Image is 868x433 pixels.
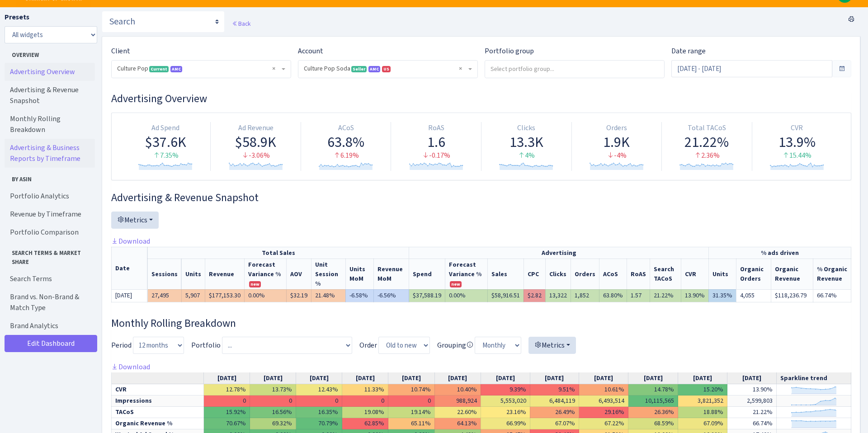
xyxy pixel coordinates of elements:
div: 21.22% [665,133,748,151]
td: 15.20% [678,384,727,395]
span: Remove all items [272,64,275,73]
a: Advertising Overview [5,63,95,81]
td: 0 [342,395,388,407]
td: 16.35% [296,407,342,418]
th: Units [708,259,736,289]
td: 6,484,119 [530,395,579,407]
th: [DATE] [678,372,727,384]
span: Culture Pop Soda <span class="badge badge-success">Seller</span><span class="badge badge-primary"... [304,64,467,73]
label: Order [359,340,377,351]
div: 7.35% [124,151,207,161]
a: Search Terms [5,270,95,288]
div: 1.9K [576,133,658,151]
label: Portfolio group [485,46,534,56]
a: Download [111,236,150,246]
td: 70.79% [296,418,342,429]
td: -6.56% [374,289,409,302]
td: 66.99% [481,418,530,429]
div: CVR [756,123,838,133]
th: Organic Revenue [771,259,813,289]
td: 64.13% [434,418,481,429]
th: Total Sales [148,247,409,259]
td: 11.33% [342,384,388,395]
td: 5,553,020 [481,395,530,407]
td: 14.78% [628,384,678,395]
td: 65.11% [388,418,434,429]
td: 10.61% [579,384,628,395]
td: 1,852 [571,289,599,302]
a: Download [111,362,150,372]
td: $177,153.30 [205,289,245,302]
div: Ad Spend [124,123,207,133]
th: CVR [681,259,708,289]
a: Advertising & Revenue Snapshot [5,81,95,110]
a: Portfolio Analytics [5,187,95,205]
span: new [249,281,261,287]
td: Organic Revenue % [112,418,204,429]
td: $58,916.51 [487,289,524,302]
div: 4% [485,151,568,161]
span: Overview [5,47,94,59]
th: Units MoM [345,259,373,289]
span: Current [149,66,169,72]
h3: Widget #2 [111,191,851,204]
div: 13.9% [756,133,838,151]
th: Revenue MoM [374,259,409,289]
a: Brand vs. Non-Brand & Match Type [5,288,95,317]
span: Culture Pop <span class="badge badge-success">Current</span><span class="badge badge-primary" dat... [112,61,291,78]
input: Select portfolio group... [485,61,664,77]
div: 6.19% [305,151,387,161]
td: 22.60% [434,407,481,418]
th: Spend [409,259,445,289]
th: % ads driven [708,247,851,259]
span: US [382,66,391,72]
td: 10.40% [434,384,481,395]
span: new [450,281,462,287]
th: Units [182,259,205,289]
td: 988,924 [434,395,481,407]
th: Orders [571,259,599,289]
span: Culture Pop Soda <span class="badge badge-success">Seller</span><span class="badge badge-primary"... [298,61,477,78]
td: 4,055 [736,289,771,302]
th: [DATE] [727,372,777,384]
td: 3,821,352 [678,395,727,407]
label: Client [111,46,130,56]
a: Back [232,19,250,28]
div: -3.06% [214,151,297,161]
td: 1.57 [627,289,650,302]
div: -0.17% [395,151,477,161]
div: $58.9K [214,133,297,151]
td: 12.78% [204,384,250,395]
div: 63.8% [305,133,387,151]
span: Search Terms & Market Share [5,245,94,266]
td: 10,115,565 [628,395,678,407]
a: Revenue by Timeframe [5,205,95,223]
td: 29.16% [579,407,628,418]
td: 0.00% [445,289,487,302]
button: Metrics [111,212,159,229]
td: 27,495 [148,289,182,302]
th: Sales [487,259,524,289]
span: AMC [170,66,182,72]
th: Search TACoS [650,259,681,289]
td: TACoS [112,407,204,418]
td: -6.58% [345,289,373,302]
td: 69.32% [250,418,296,429]
th: [DATE] [434,372,481,384]
div: Orders [576,123,658,133]
td: 9.39% [481,384,530,395]
td: 66.74% [727,418,777,429]
th: Spend Forecast Variance % [445,259,487,289]
td: 13.90% [681,289,708,302]
td: 67.07% [530,418,579,429]
div: Clicks [485,123,568,133]
td: 62.85% [342,418,388,429]
td: 12.43% [296,384,342,395]
td: 19.14% [388,407,434,418]
a: Brand Analytics [5,317,95,335]
div: 1.6 [395,133,477,151]
div: 15.44% [756,151,838,161]
td: $2.82 [524,289,545,302]
td: 6,493,514 [579,395,628,407]
div: -4% [576,151,658,161]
